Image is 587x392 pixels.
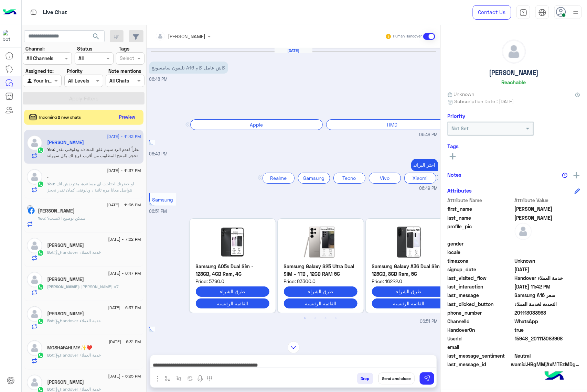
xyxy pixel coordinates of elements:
button: Send and close [378,373,415,384]
button: القائمة الرئيسية [372,298,446,308]
span: متاح شاومي x7 [79,284,119,289]
span: [DATE] - 6:25 PM [108,373,141,379]
span: الليثي [515,214,580,221]
img: WhatsApp [37,318,44,325]
span: timezone [448,257,513,264]
span: ChannelId [448,318,513,325]
span: null [515,249,580,256]
img: defaultAdmin.png [515,223,532,240]
div: Realme [263,173,295,183]
span: last_visited_flow [448,274,513,282]
span: 06:48 PM [419,132,438,138]
h5: MOSHAFAHLMY✨❤️ [47,345,93,351]
button: Apply Filters [23,92,145,105]
img: defaultAdmin.png [502,40,526,63]
h5: Marwa GHORAB [47,379,84,385]
img: WhatsApp [37,147,44,154]
span: signup_date [448,266,513,273]
img: defaultAdmin.png [27,306,42,322]
h5: سليمان الطيار [47,276,84,282]
img: send attachment [153,375,162,383]
h6: Attributes [448,187,472,194]
span: profile_pic [448,223,513,239]
img: create order [188,376,193,381]
img: Logo [3,5,17,20]
button: طرق الشراء [372,286,446,296]
span: : Handover خدمة العملاء [54,352,101,358]
button: 2 of 2 [312,315,319,322]
div: Tecno [333,173,365,183]
span: You [38,216,45,221]
span: null [515,240,580,247]
span: true [515,326,580,334]
span: last_message [448,292,513,299]
p: 7/9/2025, 6:48 PM [149,62,228,74]
span: Price: 5790.0 [196,277,269,285]
span: Bot [47,386,54,392]
img: notes [562,173,568,178]
label: Status [77,45,92,52]
span: نظراً لعدم الرد سيتم غلق المحادثه ودلوقتى تقدر تحجز المنتج المطلوب من أقرب فرع لك بكل سهولة: 1️⃣ ... [47,147,140,202]
span: Handover خدمة العملاء [515,274,580,282]
button: القائمة الرئيسية [196,298,269,308]
span: أحمد [515,205,580,213]
img: defaultAdmin.png [27,238,42,253]
span: Samsung [152,197,173,203]
button: create order [185,373,196,384]
a: Contact Us [473,5,511,20]
span: Unknown [515,257,580,264]
img: 1403182699927242 [3,30,15,42]
img: WhatsApp [37,250,44,257]
h6: [DATE] [275,48,312,53]
span: [PERSON_NAME] [47,284,79,289]
span: last_clicked_button [448,301,513,308]
img: profile [572,8,580,17]
label: Channel: [25,45,45,52]
img: select flow [165,376,170,381]
img: WhatsApp [37,284,44,291]
p: Live Chat [43,8,67,17]
span: [DATE] - 6:37 PM [108,305,141,311]
span: 2 [515,318,580,325]
img: A05s128-4.webp [196,225,269,259]
span: 0 [515,352,580,359]
span: gender [448,240,513,247]
span: Bot [47,318,54,323]
span: ممكن توضيح الانسب؟ [45,216,85,221]
span: 06:51 PM [149,209,167,214]
span: : Handover خدمة العملاء [54,250,101,255]
label: Note mentions [108,67,141,75]
img: S25-Ultra-1Tb.jpg [284,225,357,259]
h6: Notes [448,172,462,178]
img: tab [29,8,38,17]
span: last_name [448,214,513,221]
label: Tags [119,45,129,52]
span: : Handover خدمة العملاء [54,318,101,323]
span: search [92,32,100,41]
h6: Tags [448,143,580,149]
img: make a call [207,376,212,382]
button: 4 of 2 [332,315,339,322]
span: Subscription Date : [DATE] [455,98,514,105]
a: tab [516,5,530,20]
span: first_name [448,205,513,213]
h5: [PERSON_NAME] [489,69,539,77]
h5: Omar Khaled [38,208,75,214]
div: Vivo [369,173,401,183]
img: WhatsApp [37,352,44,359]
div: Select [119,54,134,63]
h5: Amr Warda [47,311,84,317]
span: You [47,181,54,186]
span: 201113083968 [515,309,580,316]
span: 06:49 PM [419,185,438,192]
button: Trigger scenario [173,373,185,384]
div: HMD [326,119,459,130]
div: Apple [190,119,323,130]
button: search [88,30,105,45]
span: 06:51 PM [420,318,438,325]
span: Incoming 2 new chats [40,114,81,120]
img: Facebook [28,207,35,214]
span: email [448,344,513,351]
span: 06:49 PM [149,151,168,156]
img: add [574,172,580,178]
